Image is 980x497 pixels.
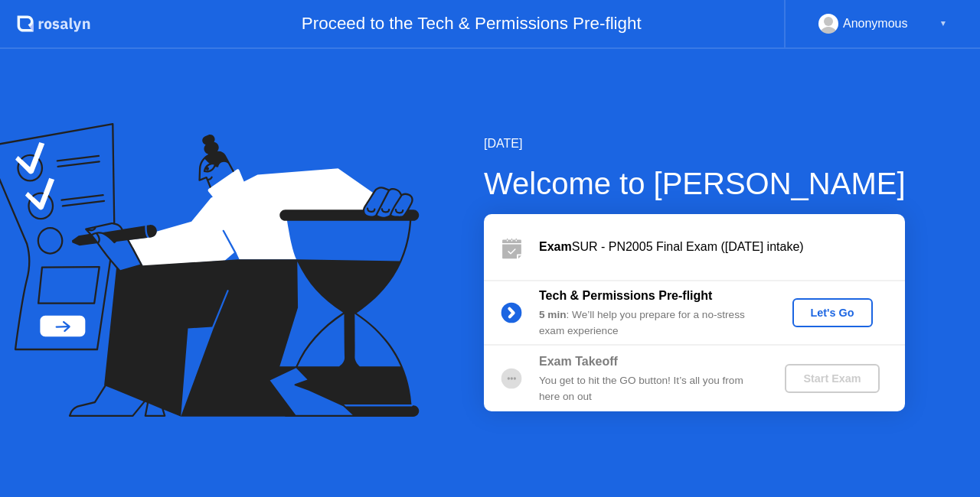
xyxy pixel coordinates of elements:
b: Exam Takeoff [539,355,618,368]
div: Welcome to [PERSON_NAME] [484,161,906,206]
div: Let's Go [799,307,867,319]
b: Tech & Permissions Pre-flight [539,289,712,302]
b: 5 min [539,309,567,320]
div: ▼ [939,14,947,34]
b: Exam [539,240,572,253]
div: SUR - PN2005 Final Exam ([DATE] intake) [539,238,905,256]
div: You get to hit the GO button! It’s all you from here on out [539,373,759,404]
button: Start Exam [785,364,879,393]
div: : We’ll help you prepare for a no-stress exam experience [539,307,759,339]
button: Let's Go [792,298,873,327]
div: Start Exam [791,372,873,385]
div: [DATE] [484,135,906,153]
div: Anonymous [843,14,908,34]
